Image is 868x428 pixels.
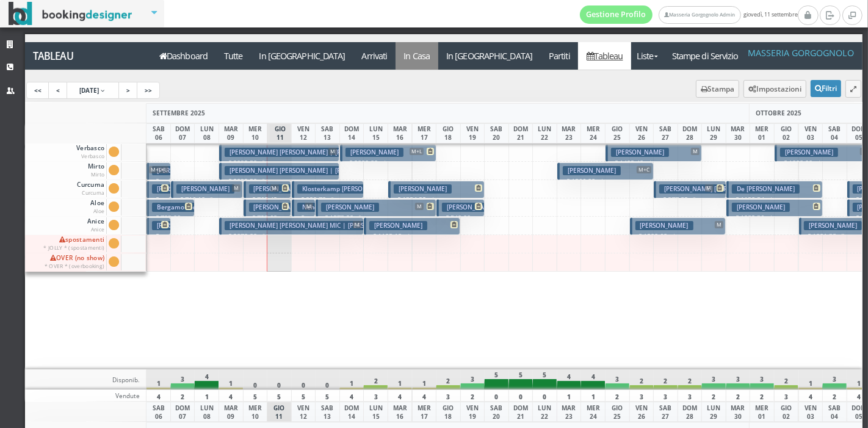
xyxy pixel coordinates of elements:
[243,390,268,402] div: 5
[353,214,374,222] small: 5 notti
[580,5,798,24] span: giovedì, 11 settembre
[580,390,606,402] div: 1
[79,86,99,95] span: [DATE]
[580,5,653,24] a: Gestione Profilo
[146,162,170,180] button: [PERSON_NAME] | [PERSON_NAME] M+L+L € 1305.00
[152,203,272,212] h3: Bergamo Federica | [PERSON_NAME]
[726,390,751,402] div: 2
[410,148,424,155] span: M+L
[436,199,485,217] button: [PERSON_NAME] [PERSON_NAME] € 540.00 2 notti
[25,369,147,390] div: Disponib.
[369,231,457,241] p: € 1105.18
[726,369,751,390] div: 3
[436,123,461,143] div: GIO 18
[659,195,722,205] p: € 977.82
[205,196,226,204] small: 3 notti
[532,402,557,422] div: LUN 22
[43,254,107,270] span: OVER (no show)
[267,390,292,402] div: 5
[25,390,147,402] div: Vendute
[152,176,167,215] p: € 1305.00
[219,144,339,162] button: [PERSON_NAME] [PERSON_NAME] | [PERSON_NAME] M € 2092.50 5 notti
[292,199,316,217] button: Nehorayoff [PERSON_NAME] | [PERSON_NAME] M € 322.00
[89,199,106,216] span: Aloe
[750,390,775,402] div: 2
[402,233,422,241] small: 4 notti
[146,181,170,198] button: [PERSON_NAME] € 1320.00
[715,221,723,228] span: M
[595,178,616,186] small: 4 notti
[629,369,654,390] div: 2
[653,123,678,143] div: SAB 27
[152,231,167,270] p: € 770.00
[701,123,726,143] div: LUN 29
[732,213,819,223] p: € 1082.36
[118,82,138,99] a: >
[363,369,388,390] div: 2
[225,176,336,186] p: € 2092.50
[243,123,268,143] div: MER 10
[764,214,785,222] small: 4 notti
[508,369,533,390] div: 5
[653,390,678,402] div: 3
[774,402,799,422] div: GIO 02
[93,208,104,214] small: Aloe
[44,244,105,251] small: * JOLLY * (spostamenti)
[326,196,347,204] small: 3 notti
[605,123,630,143] div: GIO 25
[85,217,106,234] span: Anice
[219,390,244,402] div: 4
[557,162,654,180] button: [PERSON_NAME] M+C € 1566.00 4 notti
[688,196,709,204] small: 3 notti
[678,123,703,143] div: DOM 28
[171,181,243,198] button: [PERSON_NAME] M € 716.10 3 notti
[339,402,364,422] div: DOM 14
[363,390,388,402] div: 3
[701,369,726,390] div: 3
[339,123,364,143] div: DOM 14
[194,390,219,402] div: 1
[146,199,195,217] button: Bergamo Federica | [PERSON_NAME] € 783.00 3 notti
[541,42,579,70] a: Partiti
[605,369,630,390] div: 3
[484,402,509,422] div: SAB 20
[25,42,151,70] a: Tableau
[194,123,219,143] div: LUN 08
[635,221,693,230] h3: [PERSON_NAME]
[412,390,437,402] div: 4
[388,402,413,422] div: MAR 16
[764,196,785,204] small: 4 notti
[798,390,823,402] div: 4
[653,402,678,422] div: SAB 27
[152,184,210,194] h3: [PERSON_NAME]
[316,199,436,217] button: [PERSON_NAME] M € 1573.90 5 notti
[774,369,799,390] div: 2
[798,369,823,390] div: 1
[176,195,239,205] p: € 716.10
[780,158,867,168] p: € 1000.00
[664,42,747,70] a: Stampe di Servizio
[412,369,437,390] div: 1
[225,221,401,230] h3: [PERSON_NAME] [PERSON_NAME] MIC | [PERSON_NAME]
[219,402,244,422] div: MAR 09
[394,195,481,205] p: € 1384.92
[426,196,447,204] small: 4 notti
[45,263,105,269] small: * OVER * (overbooking)
[225,158,336,168] p: € 2092.50
[743,80,806,98] button: Impostazioni
[339,390,364,402] div: 4
[146,123,171,143] div: SAB 06
[637,166,651,173] span: M+C
[442,203,550,212] h3: [PERSON_NAME] [PERSON_NAME]
[170,402,195,422] div: DOM 07
[292,181,364,198] button: Klosterkamp [PERSON_NAME] € 920.70 3 notti
[508,390,533,402] div: 0
[244,181,292,198] button: [PERSON_NAME] | [PERSON_NAME] M € 769.42 2 notti
[149,166,168,173] span: M+L+L
[557,390,582,402] div: 1
[81,153,104,159] small: Verbasco
[705,184,714,192] span: M
[726,123,751,143] div: MAR 30
[388,390,413,402] div: 4
[291,402,316,422] div: VEN 12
